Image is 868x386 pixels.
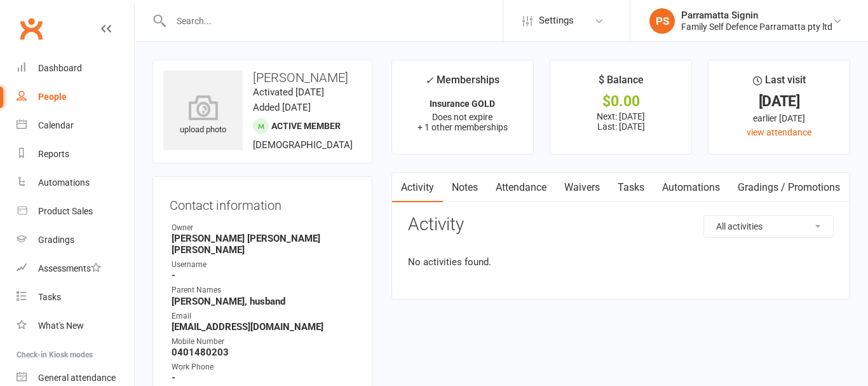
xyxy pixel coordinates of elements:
div: People [38,92,67,102]
input: Search... [167,12,503,30]
a: Gradings / Promotions [729,173,849,202]
div: What's New [38,321,84,331]
a: Tasks [609,173,653,202]
div: Owner [172,222,355,234]
div: Gradings [38,235,74,245]
h3: Contact information [170,193,355,212]
a: Waivers [555,173,609,202]
strong: [EMAIL_ADDRESS][DOMAIN_NAME] [172,321,355,333]
span: Does not expire [432,112,492,122]
div: Memberships [425,72,499,95]
a: Automations [653,173,729,202]
div: Email [172,310,355,322]
div: Username [172,259,355,271]
strong: Insurance GOLD [430,99,495,109]
time: Activated [DATE] [253,86,324,98]
div: Reports [38,149,69,159]
strong: - [172,270,355,281]
a: Product Sales [17,197,134,226]
time: Added [DATE] [253,102,311,113]
a: People [17,83,134,111]
a: Activity [392,173,443,202]
div: Automations [38,177,90,188]
a: Notes [443,173,487,202]
div: Dashboard [38,63,82,73]
div: PS [649,8,675,34]
a: Assessments [17,254,134,283]
div: $0.00 [562,95,680,108]
div: $ Balance [599,72,644,95]
div: Tasks [38,292,61,302]
a: Attendance [487,173,555,202]
div: upload photo [163,95,243,137]
div: Product Sales [38,206,93,216]
strong: - [172,372,355,383]
strong: [PERSON_NAME] [PERSON_NAME] [PERSON_NAME] [172,233,355,256]
a: Automations [17,169,134,197]
h3: [PERSON_NAME] [163,71,362,85]
li: No activities found. [408,254,834,270]
span: Settings [539,6,574,35]
div: earlier [DATE] [720,111,838,125]
div: Assessments [38,263,101,273]
a: Gradings [17,226,134,254]
span: + 1 other memberships [417,122,508,132]
h3: Activity [408,215,834,235]
div: Parent Names [172,284,355,296]
div: Last visit [753,72,806,95]
a: Calendar [17,111,134,140]
strong: 0401480203 [172,347,355,358]
div: General attendance [38,373,116,383]
div: Mobile Number [172,336,355,348]
p: Next: [DATE] Last: [DATE] [562,111,680,132]
span: Active member [271,121,341,131]
a: Clubworx [15,13,47,45]
div: [DATE] [720,95,838,108]
a: view attendance [747,127,811,137]
i: ✓ [425,74,433,86]
div: Work Phone [172,361,355,373]
div: Parramatta Signin [681,10,832,21]
strong: [PERSON_NAME], husband [172,296,355,307]
a: Tasks [17,283,134,312]
a: Dashboard [17,54,134,83]
div: Family Self Defence Parramatta pty ltd [681,21,832,32]
div: Calendar [38,120,74,130]
a: What's New [17,312,134,340]
span: [DEMOGRAPHIC_DATA] [253,139,353,151]
a: Reports [17,140,134,169]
